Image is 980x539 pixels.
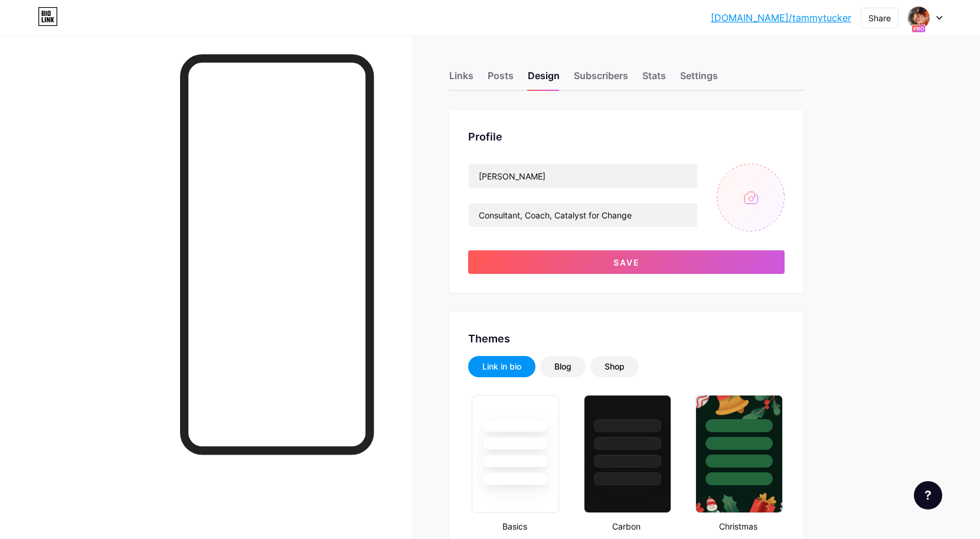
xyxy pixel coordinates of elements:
div: Themes [468,331,785,347]
input: Bio [469,203,697,227]
div: Carbon [580,520,673,533]
div: Subscribers [574,68,628,90]
div: Share [868,12,891,24]
div: Shop [605,361,625,373]
span: Save [613,257,640,267]
div: Blog [554,361,571,373]
div: Posts [488,68,514,90]
img: sparkleponydesigns [907,6,930,29]
button: Save [468,250,785,274]
div: Profile [468,129,785,145]
input: Name [469,164,697,188]
div: Christmas [692,520,785,533]
div: Design [528,68,560,90]
div: Settings [680,68,718,90]
a: [DOMAIN_NAME]/tammytucker [711,11,851,25]
div: Links [449,68,473,90]
div: Basics [468,520,561,533]
div: Stats [642,68,666,90]
div: Link in bio [482,361,521,373]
